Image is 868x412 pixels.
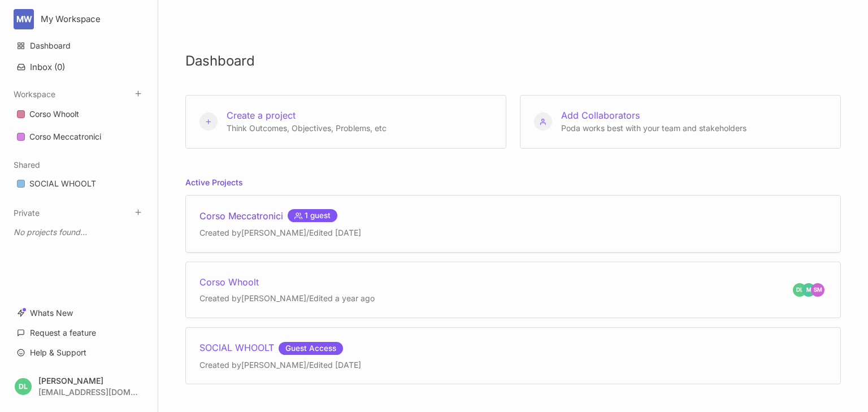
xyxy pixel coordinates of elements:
[185,262,841,318] a: SMMDLCorso WhooltCreated by[PERSON_NAME]/Edited a year ago
[14,89,55,99] button: Workspace
[10,222,147,242] div: No projects found...
[29,177,96,190] div: SOCIAL WHOOLT
[520,95,841,149] button: Add Collaborators Poda works best with your team and stakeholders
[10,170,147,199] div: Shared
[199,227,361,238] div: Created by [PERSON_NAME] / Edited [DATE]
[185,176,243,196] h5: Active Projects
[185,95,506,149] button: Create a project Think Outcomes, Objectives, Problems, etc
[14,9,34,29] div: MW
[29,107,79,121] div: Corso Whoolt
[185,327,841,384] a: SOCIAL WHOOLTGuest AccessCreated by[PERSON_NAME]/Edited [DATE]
[10,173,147,194] a: SOCIAL WHOOLT
[41,14,126,24] div: My Workspace
[10,219,147,246] div: Private
[29,130,101,144] div: Corso Meccatronici
[802,283,815,297] div: M
[199,293,375,304] div: Created by [PERSON_NAME] / Edited a year ago
[14,160,40,170] button: Shared
[10,103,147,125] a: Corso Whoolt
[10,342,147,363] a: Help & Support
[227,123,387,133] span: Think Outcomes, Objectives, Problems, etc
[561,123,747,133] span: Poda works best with your team and stakeholders
[185,54,841,68] h1: Dashboard
[279,342,343,355] span: Guest Access
[793,283,806,297] div: DL
[10,35,147,57] a: Dashboard
[10,302,147,324] a: Whats New
[10,126,147,148] div: Corso Meccatronici
[185,195,841,252] a: Corso Meccatronici 1 guestCreated by[PERSON_NAME]/Edited [DATE]
[15,378,32,395] div: DL
[10,173,147,195] div: SOCIAL WHOOLT
[10,370,147,403] button: DL[PERSON_NAME][EMAIL_ADDRESS][DOMAIN_NAME]
[38,376,138,385] div: [PERSON_NAME]
[288,209,337,222] span: 1 guest
[14,9,144,29] button: MWMy Workspace
[227,110,296,121] span: Create a project
[38,388,138,396] div: [EMAIL_ADDRESS][DOMAIN_NAME]
[14,208,40,218] button: Private
[10,103,147,125] div: Corso Whoolt
[561,110,640,121] span: Add Collaborators
[811,283,824,297] div: SM
[199,276,375,288] div: Corso Whoolt
[10,57,147,77] button: Inbox (0)
[10,322,147,344] a: Request a feature
[199,341,361,355] div: SOCIAL WHOOLT
[10,126,147,148] a: Corso Meccatronici
[199,209,361,223] div: Corso Meccatronici
[199,359,361,371] div: Created by [PERSON_NAME] / Edited [DATE]
[10,100,147,152] div: Workspace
